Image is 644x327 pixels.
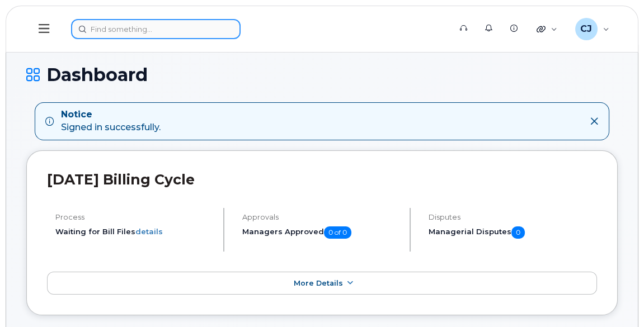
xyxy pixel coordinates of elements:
h5: Managers Approved [242,226,401,239]
h1: Dashboard [26,65,618,84]
h4: Disputes [429,213,597,221]
h2: [DATE] Billing Cycle [47,171,597,188]
div: Signed in successfully. [61,108,161,134]
li: Waiting for Bill Files [55,226,214,237]
a: details [135,227,163,236]
h4: Approvals [242,213,401,221]
span: More Details [294,279,343,287]
span: 0 of 0 [324,226,351,239]
span: 0 [511,226,525,239]
h5: Managerial Disputes [429,226,597,239]
h4: Process [55,213,214,221]
strong: Notice [61,108,161,121]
